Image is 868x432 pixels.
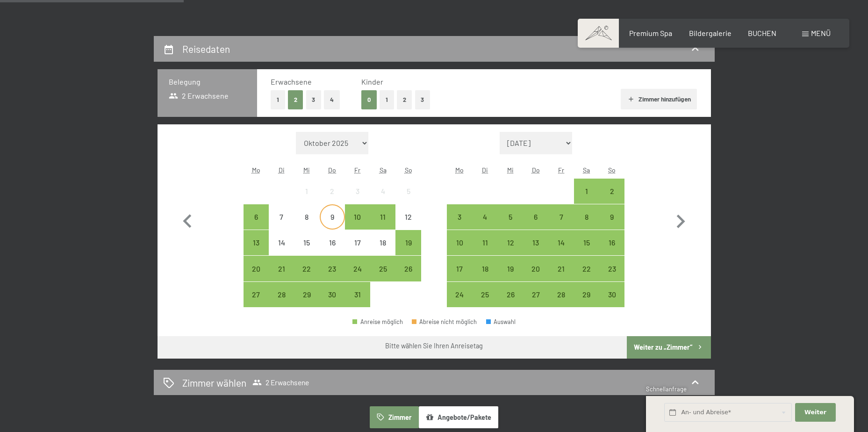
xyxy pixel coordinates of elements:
div: Tue Oct 21 2025 [269,256,294,281]
div: Tue Nov 18 2025 [473,256,498,281]
div: 12 [396,213,420,237]
a: Bildergalerie [689,29,732,37]
div: Fri Nov 28 2025 [548,282,574,307]
div: Anreise möglich [244,204,269,230]
div: Wed Oct 29 2025 [294,282,319,307]
div: 10 [448,239,471,262]
div: Anreise möglich [599,204,624,230]
div: Anreise möglich [447,204,472,230]
div: Anreise möglich [345,204,370,230]
abbr: Dienstag [279,166,285,174]
div: Anreise möglich [395,256,421,281]
div: Tue Oct 28 2025 [269,282,294,307]
div: Sun Nov 16 2025 [599,230,624,255]
div: Anreise möglich [548,230,574,255]
div: Sat Nov 15 2025 [574,230,599,255]
abbr: Dienstag [482,166,488,174]
div: Anreise nicht möglich [345,179,370,204]
div: 26 [499,291,522,314]
div: 7 [549,213,573,237]
div: 4 [473,213,497,237]
div: Fri Oct 03 2025 [345,179,370,204]
div: Anreise möglich [548,204,574,230]
div: 6 [524,213,547,237]
abbr: Samstag [380,166,387,174]
div: Fri Nov 14 2025 [548,230,574,255]
button: 1 [380,90,394,109]
div: 20 [244,265,268,288]
div: Mon Oct 13 2025 [244,230,269,255]
div: 17 [346,239,369,262]
div: 11 [371,213,395,237]
div: 10 [346,213,369,237]
div: Thu Nov 27 2025 [523,282,548,307]
div: Anreise möglich [447,230,472,255]
div: Anreise nicht möglich [320,179,345,204]
button: 4 [324,90,340,109]
button: Nächster Monat [667,132,694,308]
div: Anreise nicht möglich [395,179,421,204]
div: Thu Oct 09 2025 [320,204,345,230]
button: Angebote/Pakete [419,406,498,428]
div: Fri Oct 17 2025 [345,230,370,255]
div: Anreise möglich [599,179,624,204]
div: Anreise nicht möglich [370,179,395,204]
div: Sat Oct 11 2025 [370,204,395,230]
div: 21 [549,265,573,288]
div: Sun Oct 26 2025 [395,256,421,281]
span: Erwachsene [271,77,312,86]
div: 17 [448,265,471,288]
div: Anreise möglich [473,204,498,230]
div: Fri Nov 21 2025 [548,256,574,281]
div: 3 [346,187,369,211]
div: 25 [473,291,497,314]
div: Fri Oct 24 2025 [345,256,370,281]
div: 27 [524,291,547,314]
div: 30 [321,291,344,314]
div: Anreise möglich [523,230,548,255]
abbr: Mittwoch [507,166,514,174]
div: 18 [473,265,497,288]
div: Wed Nov 05 2025 [498,204,523,230]
div: Anreise möglich [498,282,523,307]
button: Zimmer [370,406,418,428]
h2: Reisedaten [182,43,230,55]
div: 13 [244,239,268,262]
div: 5 [396,187,420,211]
span: Premium Spa [629,29,672,37]
div: 2 [321,187,344,211]
div: Anreise möglich [599,230,624,255]
span: 2 Erwachsene [252,378,309,387]
div: Anreise möglich [498,230,523,255]
div: Anreise möglich [498,256,523,281]
div: Anreise nicht möglich [345,230,370,255]
div: Thu Nov 06 2025 [523,204,548,230]
h2: Zimmer wählen [182,376,246,389]
div: Anreise möglich [523,282,548,307]
button: Zimmer hinzufügen [621,89,697,109]
div: Tue Oct 14 2025 [269,230,294,255]
div: Anreise möglich [473,230,498,255]
div: 15 [295,239,318,262]
div: 15 [575,239,598,262]
div: Thu Oct 16 2025 [320,230,345,255]
div: Wed Oct 22 2025 [294,256,319,281]
div: Mon Nov 17 2025 [447,256,472,281]
div: Anreise nicht möglich [294,179,319,204]
div: Thu Nov 20 2025 [523,256,548,281]
div: 1 [575,187,598,211]
div: Thu Oct 30 2025 [320,282,345,307]
div: 14 [549,239,573,262]
div: Auswahl [486,319,516,325]
h3: Belegung [169,77,246,87]
abbr: Montag [252,166,260,174]
div: Wed Nov 12 2025 [498,230,523,255]
div: Anreise möglich [345,256,370,281]
div: Anreise möglich [473,256,498,281]
div: 8 [575,213,598,237]
abbr: Freitag [354,166,360,174]
div: 24 [448,291,471,314]
div: 5 [499,213,522,237]
div: Sun Nov 09 2025 [599,204,624,230]
a: BUCHEN [748,29,776,37]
